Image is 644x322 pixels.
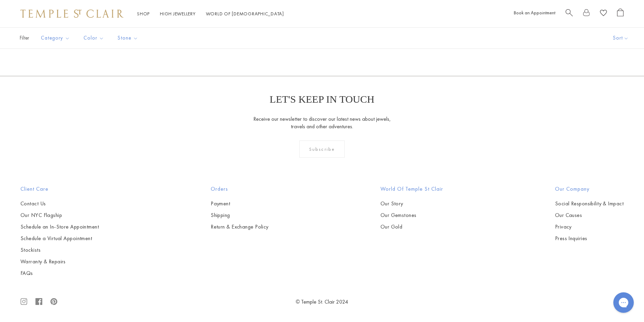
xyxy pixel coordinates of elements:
a: Press Inquiries [555,235,624,242]
a: Stockists [20,246,99,254]
a: Our NYC Flagship [20,211,99,219]
h2: Client Care [20,185,99,193]
div: Subscribe [299,141,345,158]
h2: Our Company [555,185,624,193]
a: Return & Exchange Policy [211,223,269,231]
p: Receive our newsletter to discover our latest news about jewels, travels and other adventures. [253,115,391,130]
a: Open Shopping Bag [617,9,624,19]
a: Contact Us [20,200,99,207]
a: Our Gemstones [380,211,443,219]
a: Search [566,9,573,19]
a: Social Responsibility & Impact [555,200,624,207]
button: Color [78,30,109,46]
h2: Orders [211,185,269,193]
a: Our Story [380,200,443,207]
iframe: Gorgias live chat messenger [610,290,637,315]
a: Schedule an In-Store Appointment [20,223,99,231]
a: ShopShop [137,11,150,17]
a: Privacy [555,223,624,231]
p: LET'S KEEP IN TOUCH [270,93,374,105]
a: Our Causes [555,211,624,219]
span: Category [38,34,75,42]
a: © Temple St. Clair 2024 [296,298,348,305]
a: World of [DEMOGRAPHIC_DATA]World of [DEMOGRAPHIC_DATA] [206,11,284,17]
nav: Main navigation [137,10,284,18]
a: FAQs [20,269,99,277]
a: Warranty & Repairs [20,258,99,265]
a: Payment [211,200,269,207]
span: Color [80,34,109,42]
a: View Wishlist [600,9,607,19]
img: Temple St. Clair [20,10,123,18]
button: Category [36,30,75,46]
span: Stone [114,34,143,42]
button: Stone [113,30,143,46]
a: Schedule a Virtual Appointment [20,235,99,242]
h2: World of Temple St Clair [380,185,443,193]
a: Our Gold [380,223,443,231]
a: Shipping [211,211,269,219]
a: High JewelleryHigh Jewellery [160,11,196,17]
a: Book an Appointment [514,10,555,16]
button: Show sort by [598,28,644,48]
